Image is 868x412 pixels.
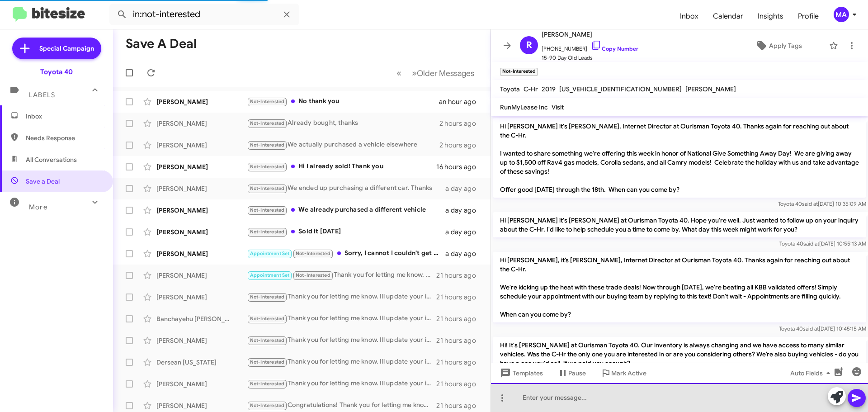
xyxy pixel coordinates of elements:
div: 2 hours ago [439,119,483,128]
div: Thank you for letting me know. Ill update your information on my side of things. Have a great wee... [247,292,436,302]
div: [PERSON_NAME] [156,401,247,410]
div: a day ago [445,184,483,193]
a: Calendar [706,3,750,29]
span: Not-Interested [250,120,285,126]
div: 21 hours ago [436,358,483,367]
small: Not-Interested [500,68,538,76]
span: Auto Fields [790,365,834,381]
input: Search [109,4,299,25]
span: said at [803,325,819,332]
div: Banchayehu [PERSON_NAME] [156,314,247,323]
button: Templates [491,365,550,381]
div: [PERSON_NAME] [156,97,247,106]
span: Not-Interested [250,185,285,191]
div: a day ago [445,227,483,237]
div: Thank you for letting me know. Ill update your information on my side of things. Have a great wee... [247,357,436,367]
span: Not-Interested [296,272,330,278]
div: No thank you [247,96,439,107]
button: Apply Tags [732,38,825,54]
span: Needs Response [26,133,103,142]
span: Toyota 40 [DATE] 10:55:13 AM [779,240,866,247]
div: 21 hours ago [436,401,483,410]
div: [PERSON_NAME] [156,184,247,193]
a: Copy Number [591,45,638,52]
span: RunMyLease Inc [500,103,548,111]
div: [PERSON_NAME] [156,206,247,215]
span: Apply Tags [769,38,802,54]
div: 21 hours ago [436,379,483,388]
div: 21 hours ago [436,336,483,345]
div: Sorry, I cannot I couldn't get approved and y'all ran my credit for like2 days straight. I got bo... [247,248,445,259]
span: R [526,38,532,52]
div: Thank you for letting me know. Ill update your information on my side of things. Have a great wee... [247,335,436,346]
span: 15-90 Day Old Leads [542,53,638,62]
div: [PERSON_NAME] [156,271,247,280]
button: Mark Active [593,365,654,381]
span: Mark Active [611,365,646,381]
span: More [29,203,47,211]
span: said at [802,200,818,207]
span: [PHONE_NUMBER] [542,40,638,53]
span: Older Messages [417,68,474,78]
a: Special Campaign [12,38,101,59]
span: said at [803,240,819,247]
span: Inbox [26,112,103,121]
div: [PERSON_NAME] [156,293,247,302]
p: Hi [PERSON_NAME], it’s [PERSON_NAME], Internet Director at Ourisman Toyota 40. Thanks again for r... [493,252,866,322]
span: Not-Interested [250,142,285,148]
div: Thank you for letting me know. Ill update your information on my side of things. Have a great wee... [247,270,436,280]
span: Not-Interested [250,316,285,322]
div: a day ago [445,206,483,215]
span: [PERSON_NAME] [542,29,638,40]
div: Thank you for letting me know. Ill update your information on my side of things. Have a great wee... [247,313,436,324]
span: Pause [568,365,586,381]
h1: Save a Deal [126,37,197,51]
span: Labels [29,91,55,99]
span: Special Campaign [39,44,94,53]
span: All Conversations [26,155,77,164]
div: Already bought, thanks [247,118,439,128]
span: Not-Interested [250,294,285,300]
span: Not-Interested [250,99,285,104]
div: We actually purchased a vehicle elsewhere [247,140,439,150]
div: 16 hours ago [436,162,483,171]
div: 21 hours ago [436,293,483,302]
div: We ended up purchasing a different car. Thanks [247,183,445,194]
a: Profile [791,3,826,29]
span: Not-Interested [250,359,285,365]
div: a day ago [445,249,483,258]
button: MA [826,7,858,22]
span: Toyota [500,85,520,93]
span: Not-Interested [250,164,285,170]
button: Next [406,64,480,82]
button: Pause [550,365,593,381]
span: Not-Interested [250,207,285,213]
div: [PERSON_NAME] [156,141,247,150]
div: Dersean [US_STATE] [156,358,247,367]
div: [PERSON_NAME] [156,336,247,345]
span: « [396,67,401,79]
p: Hi [PERSON_NAME] it's [PERSON_NAME] at Ourisman Toyota 40. Hope you're well. Just wanted to follo... [493,212,866,237]
div: [PERSON_NAME] [156,249,247,258]
button: Auto Fields [783,365,841,381]
span: Not-Interested [250,403,285,408]
div: [PERSON_NAME] [156,119,247,128]
span: Templates [498,365,543,381]
a: Inbox [673,3,706,29]
div: Congratulations! Thank you for letting me know. Ill update your information on my side of things.... [247,400,436,411]
span: [US_VEHICLE_IDENTIFICATION_NUMBER] [559,85,682,93]
div: MA [834,7,849,22]
div: [PERSON_NAME] [156,227,247,237]
div: 2 hours ago [439,141,483,150]
span: Toyota 40 [DATE] 10:45:15 AM [779,325,866,332]
div: 21 hours ago [436,271,483,280]
div: Hi I already sold! Thank you [247,161,436,172]
span: Not-Interested [250,337,285,343]
div: Sold it [DATE] [247,227,445,237]
span: Visit [552,103,564,111]
a: Insights [750,3,791,29]
span: Appointment Set [250,251,290,256]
